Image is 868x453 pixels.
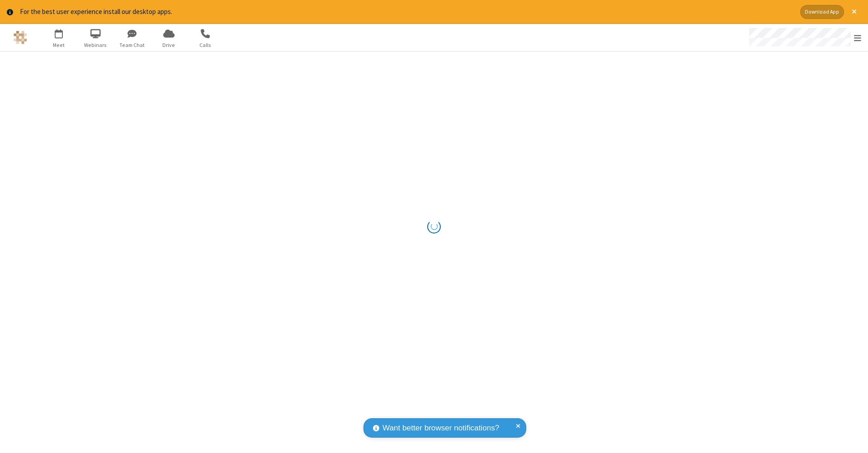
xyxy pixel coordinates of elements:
[847,5,861,19] button: Close alert
[741,24,868,51] div: Open menu
[115,41,149,49] span: Team Chat
[382,422,499,434] span: Want better browser notifications?
[152,41,186,49] span: Drive
[42,41,76,49] span: Meet
[14,31,27,44] img: QA Selenium DO NOT DELETE OR CHANGE
[800,5,844,19] button: Download App
[79,41,113,49] span: Webinars
[3,24,37,51] button: Logo
[20,7,793,17] div: For the best user experience install our desktop apps.
[189,41,222,49] span: Calls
